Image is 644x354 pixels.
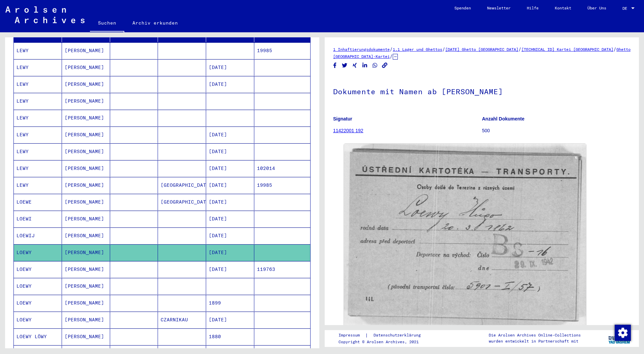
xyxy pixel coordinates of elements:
[206,295,254,311] mat-cell: 1899
[14,76,62,93] mat-cell: LEWY
[158,312,206,328] mat-cell: CZARNIKAU
[62,59,110,76] mat-cell: [PERSON_NAME]
[206,194,254,210] mat-cell: [DATE]
[521,47,613,52] a: [TECHNICAL_ID] Kartei [GEOGRAPHIC_DATA]
[206,59,254,76] mat-cell: [DATE]
[14,227,62,244] mat-cell: LOEWIJ
[339,332,365,339] a: Impressum
[254,42,310,59] mat-cell: 19985
[372,61,379,70] button: Share on WhatsApp
[206,312,254,328] mat-cell: [DATE]
[333,47,390,52] a: 1 Inhaftierungsdokumente
[62,244,110,261] mat-cell: [PERSON_NAME]
[361,61,368,70] button: Share on LinkedIn
[14,211,62,227] mat-cell: LOEWI
[62,261,110,278] mat-cell: [PERSON_NAME]
[62,278,110,294] mat-cell: [PERSON_NAME]
[14,59,62,76] mat-cell: LEWY
[62,143,110,160] mat-cell: [PERSON_NAME]
[14,244,62,261] mat-cell: LOEWY
[206,177,254,193] mat-cell: [DATE]
[62,211,110,227] mat-cell: [PERSON_NAME]
[518,46,521,52] span: /
[14,127,62,143] mat-cell: LEWY
[14,295,62,311] mat-cell: LOEWY
[206,261,254,278] mat-cell: [DATE]
[90,15,124,32] a: Suchen
[607,330,632,347] img: yv_logo.png
[14,328,62,345] mat-cell: LOEWY LÖWY
[158,194,206,210] mat-cell: [GEOGRAPHIC_DATA]
[333,116,352,121] b: Signatur
[14,93,62,109] mat-cell: LEWY
[445,47,518,52] a: [DATE] Ghetto [GEOGRAPHIC_DATA]
[393,47,442,52] a: 1.1 Lager und Ghettos
[5,6,85,23] img: Arolsen_neg.svg
[158,177,206,193] mat-cell: [GEOGRAPHIC_DATA]
[14,160,62,177] mat-cell: LEWY
[14,110,62,126] mat-cell: LEWY
[62,295,110,311] mat-cell: [PERSON_NAME]
[62,194,110,210] mat-cell: [PERSON_NAME]
[482,116,524,121] b: Anzahl Dokumente
[62,42,110,59] mat-cell: [PERSON_NAME]
[62,160,110,177] mat-cell: [PERSON_NAME]
[254,261,310,278] mat-cell: 119763
[341,61,348,70] button: Share on Twitter
[381,61,388,70] button: Copy link
[615,325,631,341] img: Zustimmung ändern
[482,127,631,134] p: 500
[339,339,429,345] p: Copyright © Arolsen Archives, 2021
[489,338,581,344] p: wurden entwickelt in Partnerschaft mit
[390,53,393,59] span: /
[62,312,110,328] mat-cell: [PERSON_NAME]
[206,211,254,227] mat-cell: [DATE]
[14,312,62,328] mat-cell: LOEWY
[124,15,186,31] a: Archiv erkunden
[351,61,358,70] button: Share on Xing
[333,128,363,133] a: 11422001 192
[14,177,62,193] mat-cell: LEWY
[14,261,62,278] mat-cell: LOEWY
[206,160,254,177] mat-cell: [DATE]
[489,332,581,338] p: Die Arolsen Archives Online-Collections
[206,328,254,345] mat-cell: 1880
[254,177,310,193] mat-cell: 19985
[339,332,429,339] div: |
[206,227,254,244] mat-cell: [DATE]
[62,110,110,126] mat-cell: [PERSON_NAME]
[442,46,445,52] span: /
[206,76,254,93] mat-cell: [DATE]
[390,46,393,52] span: /
[333,76,631,106] h1: Dokumente mit Namen ab [PERSON_NAME]
[62,76,110,93] mat-cell: [PERSON_NAME]
[206,143,254,160] mat-cell: [DATE]
[613,46,616,52] span: /
[14,194,62,210] mat-cell: LOEWE
[62,93,110,109] mat-cell: [PERSON_NAME]
[14,143,62,160] mat-cell: LEWY
[368,332,429,339] a: Datenschutzerklärung
[14,278,62,294] mat-cell: LOEWY
[206,244,254,261] mat-cell: [DATE]
[14,42,62,59] mat-cell: LEWY
[206,127,254,143] mat-cell: [DATE]
[622,6,630,11] span: DE
[62,127,110,143] mat-cell: [PERSON_NAME]
[62,328,110,345] mat-cell: [PERSON_NAME]
[614,324,631,341] div: Zustimmung ändern
[62,227,110,244] mat-cell: [PERSON_NAME]
[331,61,339,70] button: Share on Facebook
[254,160,310,177] mat-cell: 102014
[62,177,110,193] mat-cell: [PERSON_NAME]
